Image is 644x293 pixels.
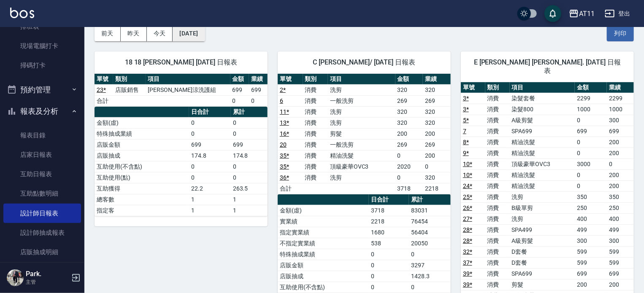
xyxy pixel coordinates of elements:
td: 洗剪 [328,84,395,95]
td: D套餐 [510,257,575,268]
td: 0 [189,161,231,172]
td: SPA499 [510,224,575,235]
th: 業績 [249,74,268,85]
td: 0 [575,148,607,159]
table: a dense table [278,74,451,194]
td: 599 [607,257,634,268]
td: 洗剪 [328,172,395,183]
td: 消費 [485,191,510,202]
td: 0 [575,180,607,191]
th: 累計 [231,107,268,118]
td: 消費 [485,93,510,104]
td: SPA699 [510,268,575,279]
td: 店販金額 [95,139,189,150]
td: 200 [607,148,634,159]
td: 2218 [369,216,409,227]
td: 指定實業績 [278,227,369,238]
th: 單號 [95,74,113,85]
td: 互助使用(不含點) [278,282,369,293]
td: 消費 [303,150,328,161]
td: 699 [607,268,634,279]
td: 2299 [575,93,607,104]
td: 0 [369,249,409,260]
td: 0 [231,117,268,128]
th: 金額 [575,82,607,93]
td: 0 [409,282,451,293]
a: 店販抽成明細 [3,242,81,262]
td: A級剪髮 [510,115,575,126]
td: 2218 [423,183,451,194]
td: 3718 [395,183,423,194]
div: AT11 [579,8,595,19]
td: 538 [369,238,409,249]
td: 0 [231,128,268,139]
a: 6 [280,97,283,104]
td: 0 [575,115,607,126]
th: 日合計 [189,107,231,118]
td: 1 [231,194,268,205]
th: 類別 [113,74,146,85]
td: 200 [607,169,634,180]
td: 店販金額 [278,260,369,271]
td: 合計 [95,95,113,106]
td: 消費 [485,126,510,137]
td: 洗剪 [510,191,575,202]
button: 今天 [147,26,173,41]
td: 0 [189,172,231,183]
td: 洗剪 [510,213,575,224]
td: 店販抽成 [95,150,189,161]
td: 剪髮 [328,128,395,139]
td: 400 [575,213,607,224]
table: a dense table [95,74,268,107]
td: 1 [231,205,268,216]
td: 599 [575,246,607,257]
button: save [544,5,561,22]
button: 昨天 [121,26,147,41]
td: 消費 [485,104,510,115]
td: 200 [607,180,634,191]
th: 累計 [409,194,451,205]
button: 前天 [95,26,121,41]
td: 精油洗髮 [328,150,395,161]
td: 174.8 [231,150,268,161]
td: 320 [395,117,423,128]
td: 3718 [369,205,409,216]
td: 頂級豪華OVC3 [328,161,395,172]
td: 3297 [409,260,451,271]
td: 0 [409,249,451,260]
h5: Park. [26,270,69,278]
td: 消費 [303,84,328,95]
td: 1680 [369,227,409,238]
a: 設計師抽成報表 [3,223,81,242]
th: 日合計 [369,194,409,205]
button: [DATE] [173,26,205,41]
td: 消費 [485,235,510,246]
td: 0 [423,161,451,172]
td: 不指定實業績 [278,238,369,249]
th: 項目 [146,74,230,85]
td: 染髮800 [510,104,575,115]
a: 互助點數明細 [3,184,81,203]
td: 699 [231,139,268,150]
td: SPA699 [510,126,575,137]
td: 消費 [485,202,510,213]
th: 業績 [423,74,451,85]
td: 22.2 [189,183,231,194]
td: 320 [423,117,451,128]
td: 消費 [485,257,510,268]
button: AT11 [566,5,598,22]
td: 消費 [485,279,510,290]
td: 76454 [409,216,451,227]
td: 特殊抽成業績 [95,128,189,139]
td: 320 [395,84,423,95]
td: 金額(虛) [278,205,369,216]
td: 互助使用(不含點) [95,161,189,172]
td: 消費 [485,246,510,257]
td: 0 [249,95,268,106]
td: 一般洗剪 [328,139,395,150]
a: 設計師日報表 [3,204,81,223]
td: 699 [189,139,231,150]
table: a dense table [95,107,268,216]
td: 0 [607,159,634,169]
td: D套餐 [510,246,575,257]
